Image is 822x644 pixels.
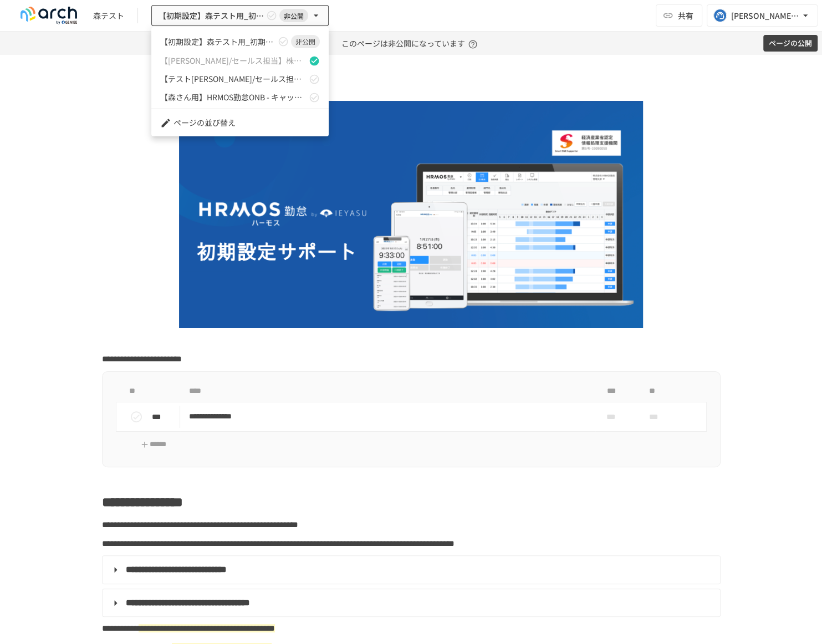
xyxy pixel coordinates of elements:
[160,73,307,85] span: 【テスト[PERSON_NAME]/セールス担当】株式会社ロープレ様_初期設定サポート
[160,36,275,48] span: 【初期設定】森テスト用_初期設定サポート
[151,114,329,132] li: ページの並び替え
[160,91,307,103] span: 【森さん用】HRMOS勤怠ONB - キャッチアップ
[160,55,307,67] span: 【[PERSON_NAME]/セールス担当】株式会社ロープレ様_初期設定サポート
[291,37,320,47] span: 非公開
